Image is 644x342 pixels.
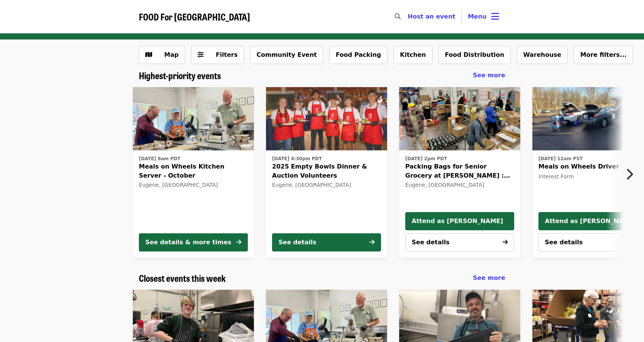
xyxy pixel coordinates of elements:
button: Toggle account menu [462,8,505,26]
div: Eugene, [GEOGRAPHIC_DATA] [272,182,381,188]
button: Attend as [PERSON_NAME] [405,212,514,230]
a: Closest events this week [139,273,226,284]
img: Meals on Wheels Kitchen Server - October organized by FOOD For Lane County [133,87,254,151]
span: See details [545,239,583,246]
button: See details & more times [139,233,248,251]
button: See details [272,233,381,251]
button: Filters (0 selected) [191,46,244,64]
button: Next item [619,164,644,185]
a: Packing Bags for Senior Grocery at Bailey Hill : October [399,87,520,151]
span: More filters... [580,51,627,58]
img: 2025 Empty Bowls Dinner & Auction Volunteers organized by FOOD For Lane County [266,87,387,151]
span: Meals on Wheels Kitchen Server - October [139,162,248,180]
a: See details for "Packing Bags for Senior Grocery at Bailey Hill : October" [405,153,514,190]
button: More filters... [574,46,633,64]
div: Eugene, [GEOGRAPHIC_DATA] [139,182,248,188]
a: See details for "Meals on Wheels Kitchen Server - October" [133,87,254,258]
div: See details [278,238,316,247]
span: Attend as [PERSON_NAME] [545,217,641,226]
span: FOOD For [GEOGRAPHIC_DATA] [139,10,250,23]
a: Highest-priority events [139,70,221,81]
div: Highest-priority events [133,70,511,81]
button: Food Packing [329,46,387,64]
span: Highest-priority events [139,69,221,82]
i: arrow-right icon [502,239,508,246]
a: Host an event [408,13,455,20]
a: See details for "2025 Empty Bowls Dinner & Auction Volunteers" [266,87,387,258]
span: Packing Bags for Senior Grocery at [PERSON_NAME] : October [405,162,514,180]
span: 2025 Empty Bowls Dinner & Auction Volunteers [272,162,381,180]
div: See details & more times [145,238,231,247]
time: [DATE] 4:30pm PDT [272,155,322,162]
span: Menu [468,13,487,20]
button: Food Distribution [439,46,511,64]
div: Closest events this week [133,273,511,284]
a: See more [473,71,505,80]
i: chevron-right icon [625,167,633,181]
span: See more [473,274,505,281]
div: Eugene, [GEOGRAPHIC_DATA] [405,182,514,188]
a: See more [473,273,505,283]
span: Closest events this week [139,271,226,284]
button: Show map view [139,46,185,64]
span: Filters [216,51,238,58]
i: search icon [395,13,401,20]
i: arrow-right icon [236,239,241,246]
span: See details [412,239,450,246]
img: Packing Bags for Senior Grocery at Bailey Hill : October organized by FOOD For Lane County [399,87,520,151]
time: [DATE] 12am PST [538,155,583,162]
a: FOOD For [GEOGRAPHIC_DATA] [139,11,250,22]
button: Kitchen [394,46,432,64]
span: See more [473,72,505,79]
i: bars icon [491,11,499,22]
i: sliders-h icon [198,51,204,58]
time: [DATE] 2pm PDT [405,155,447,162]
button: See details [405,233,514,251]
span: Map [164,51,179,58]
button: Community Event [250,46,323,64]
i: arrow-right icon [369,239,375,246]
span: Attend as [PERSON_NAME] [412,217,508,226]
time: [DATE] 8am PDT [139,155,180,162]
i: map icon [145,51,152,58]
input: Search [405,8,411,26]
button: Warehouse [517,46,568,64]
span: Interest Form [538,173,574,180]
